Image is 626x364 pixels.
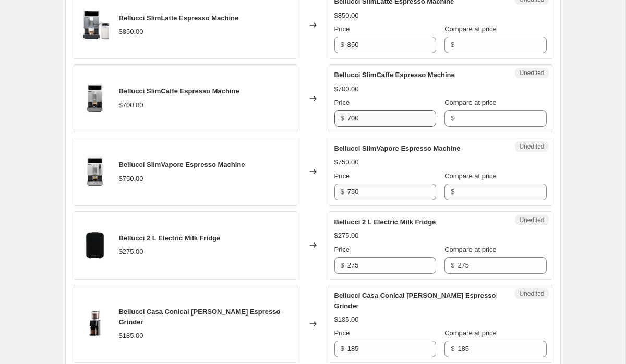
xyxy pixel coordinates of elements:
span: Price [334,329,350,337]
span: Price [334,25,350,33]
span: $ [451,345,454,353]
span: Bellucci SlimLatte Espresso Machine [119,14,239,22]
img: bellucci-slimcaffebellucci-663937_80x.jpg [79,83,111,114]
span: $ [341,114,344,122]
img: bellucci-slimlattebellucci-285416_80x.jpg [79,9,111,41]
span: Compare at price [444,329,497,337]
img: bellucci-slimvapore-espresso-machinebellucci-233785_80x.jpg [79,156,111,187]
span: Compare at price [444,172,497,180]
span: Bellucci Casa Conical [PERSON_NAME] Espresso Grinder [334,292,496,310]
div: $850.00 [119,27,143,37]
span: $ [341,188,344,196]
div: $700.00 [119,100,143,111]
span: Unedited [519,289,544,298]
span: Bellucci SlimCaffe Espresso Machine [119,87,239,95]
span: Bellucci SlimCaffe Espresso Machine [334,71,455,79]
span: $ [341,345,344,353]
div: $700.00 [334,84,359,94]
span: Price [334,172,350,180]
div: $185.00 [119,331,143,341]
span: Price [334,99,350,106]
div: $750.00 [119,174,143,184]
div: $275.00 [119,247,143,257]
div: $750.00 [334,157,359,167]
span: Compare at price [444,246,497,253]
span: Unedited [519,216,544,224]
span: Bellucci SlimVapore Espresso Machine [119,161,245,168]
div: $185.00 [334,314,359,325]
span: $ [451,261,454,269]
span: Unedited [519,69,544,77]
span: Bellucci 2 L Electric Milk Fridge [334,218,436,226]
span: Price [334,246,350,253]
img: bellucci-2-l-electric-milk-fridgebellucci-183665_80x.jpg [79,229,111,261]
div: $275.00 [334,230,359,241]
span: Compare at price [444,25,497,33]
span: $ [451,41,454,48]
span: $ [341,261,344,269]
span: $ [451,114,454,122]
img: fd966217e94f87312d83a485f63f89a9_80x.webp [79,308,111,339]
span: Bellucci SlimVapore Espresso Machine [334,144,461,152]
span: $ [341,41,344,48]
span: Bellucci 2 L Electric Milk Fridge [119,234,221,242]
span: $ [451,188,454,196]
span: Bellucci Casa Conical [PERSON_NAME] Espresso Grinder [119,308,281,326]
div: $850.00 [334,10,359,21]
span: Compare at price [444,99,497,106]
span: Unedited [519,142,544,151]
